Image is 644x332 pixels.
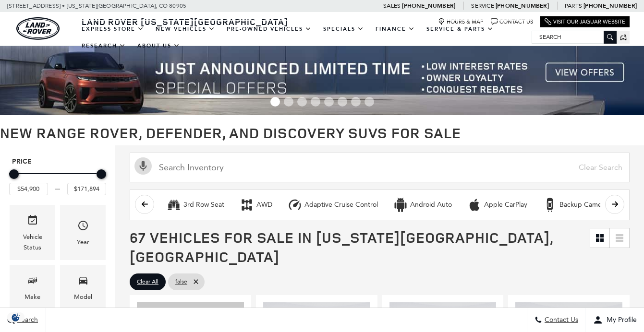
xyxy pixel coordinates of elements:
[282,195,383,215] button: Adaptive Cruise ControlAdaptive Cruise Control
[27,212,38,232] span: Vehicle
[410,201,452,209] div: Android Auto
[183,201,224,209] div: 3rd Row Seat
[605,195,624,214] button: scroll right
[542,316,578,324] span: Contact Us
[351,97,361,107] span: Go to slide 7
[467,198,482,212] div: Apple CarPlay
[234,195,278,215] button: AWDAWD
[10,205,55,260] div: VehicleVehicle Status
[484,201,527,209] div: Apple CarPlay
[7,2,186,9] a: [STREET_ADDRESS] • [US_STATE][GEOGRAPHIC_DATA], CO 80905
[60,205,106,260] div: YearYear
[317,21,370,37] a: Specials
[16,17,60,40] a: land-rover
[167,198,181,212] div: 3rd Row Seat
[603,316,637,324] span: My Profile
[496,2,549,10] a: [PHONE_NUMBER]
[77,217,89,237] span: Year
[161,195,230,215] button: 3rd Row Seat3rd Row Seat
[12,157,103,166] h5: Price
[97,169,106,179] div: Maximum Price
[421,21,499,37] a: Service & Parts
[9,166,106,195] div: Price
[365,97,374,107] span: Go to slide 8
[565,2,582,9] span: Parts
[82,16,288,27] span: Land Rover [US_STATE][GEOGRAPHIC_DATA]
[130,227,553,266] span: 67 Vehicles for Sale in [US_STATE][GEOGRAPHIC_DATA], [GEOGRAPHIC_DATA]
[583,2,637,10] a: [PHONE_NUMBER]
[256,201,272,209] div: AWD
[304,201,378,209] div: Adaptive Cruise Control
[393,198,408,212] div: Android Auto
[543,198,557,212] div: Backup Camera
[559,201,608,209] div: Backup Camera
[5,312,27,322] section: Click to Open Cookie Consent Modal
[383,2,401,9] span: Sales
[76,16,294,27] a: Land Rover [US_STATE][GEOGRAPHIC_DATA]
[311,97,320,107] span: Go to slide 4
[402,2,455,10] a: [PHONE_NUMBER]
[338,97,347,107] span: Go to slide 6
[67,183,106,195] input: Maximum
[9,183,48,195] input: Minimum
[150,21,221,37] a: New Vehicles
[60,265,106,309] div: ModelModel
[324,97,334,107] span: Go to slide 5
[297,97,307,107] span: Go to slide 3
[537,195,613,215] button: Backup CameraBackup Camera
[5,312,27,322] img: Opt-Out Icon
[134,157,152,175] svg: Click to toggle on voice search
[76,37,132,54] a: Research
[471,2,494,9] span: Service
[135,195,154,214] button: scroll left
[532,31,616,43] input: Search
[9,169,19,179] div: Minimum Price
[240,198,254,212] div: AWD
[76,21,532,54] nav: Main Navigation
[370,21,421,37] a: Finance
[270,97,280,107] span: Go to slide 1
[76,21,150,37] a: EXPRESS STORE
[132,37,186,54] a: About Us
[77,272,89,292] span: Model
[24,292,40,302] div: Make
[545,18,625,25] a: Visit Our Jaguar Website
[221,21,317,37] a: Pre-Owned Vehicles
[586,308,644,332] button: Open user profile menu
[17,232,48,253] div: Vehicle Status
[74,292,92,302] div: Model
[77,237,89,248] div: Year
[16,17,60,40] img: Land Rover
[491,18,533,25] a: Contact Us
[27,272,38,292] span: Make
[130,153,630,182] input: Search Inventory
[175,276,187,288] span: false
[388,195,457,215] button: Android AutoAndroid Auto
[284,97,293,107] span: Go to slide 2
[462,195,533,215] button: Apple CarPlayApple CarPlay
[438,18,484,25] a: Hours & Map
[137,276,158,288] span: Clear All
[10,265,55,309] div: MakeMake
[288,198,302,212] div: Adaptive Cruise Control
